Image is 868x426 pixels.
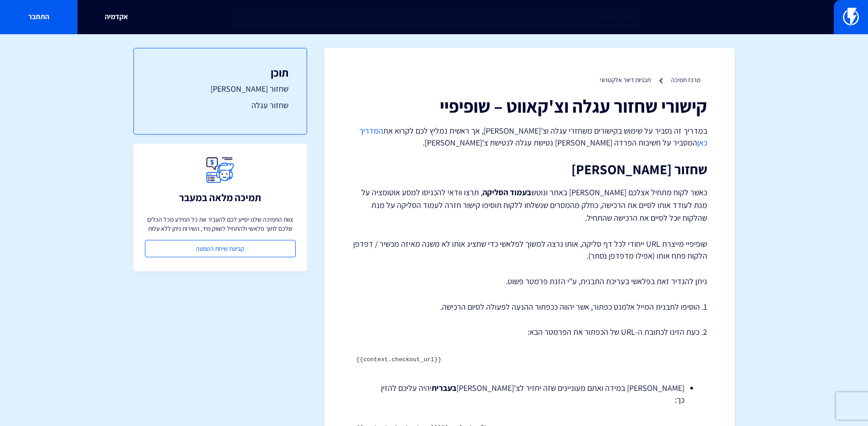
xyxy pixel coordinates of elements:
[352,162,707,177] h2: שחזור [PERSON_NAME]
[600,76,651,84] a: תבניות דיוור אלקטרוני
[483,187,531,197] strong: בעמוד הסליקה
[352,301,707,313] p: 1. הוסיפו לתבנית המייל אלמנט כפתור, אשר יהווה ככפתור ההנעה לפעולה לסיום הרכישה.
[352,186,707,224] p: כאשר לקוח מתחיל אצלכם [PERSON_NAME] באתר ונוטש , תרצו וודאי להכניסו למסע אוטומציה על מנת לעודד או...
[152,83,288,95] a: שחזור [PERSON_NAME]
[671,76,700,84] a: מרכז תמיכה
[352,96,707,116] h1: קישורי שחזור עגלה וצ'קאווט – שופיפיי
[152,67,288,78] h3: תוכן
[352,326,707,338] p: 2. כעת הזינו לכתובת ה-URL של הכפתור את הפרמטר הבא:
[352,125,707,148] p: במדריך זה נסביר על שימוש בקישורים משחזרי עגלה וצ'[PERSON_NAME], אך ראשית נמליץ לכם לקרוא את המסבי...
[145,215,296,233] p: צוות התמיכה שלנו יסייע לכם להעביר את כל המידע מכל הכלים שלכם לתוך פלאשי ולהתחיל לשווק מיד, השירות...
[352,275,707,287] p: ניתן להגדיר זאת בפלאשי בעריכת התבנית, ע"י הזנת פרמטר פשוט.
[356,356,442,363] code: {{context.checkout_url}}
[375,382,684,405] li: [PERSON_NAME] במידה ואתם מעוניינים שזה יחזיר לצ'[PERSON_NAME] יהיה עליכם להזין כך:
[352,238,707,261] p: שופיפיי מייצרת URL ייחודי לכל דף סליקה, אותו נרצה למשוך לפלאשי כדי שתציג אותו לא משנה מאיזה מכשיר...
[145,240,296,257] a: קביעת שיחת הטמעה
[359,125,707,148] a: המדריך כאן
[229,7,639,28] input: חיפוש מהיר...
[179,192,261,203] h3: תמיכה מלאה במעבר
[152,99,288,111] a: שחזור עגלה
[431,383,457,393] strong: בעברית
